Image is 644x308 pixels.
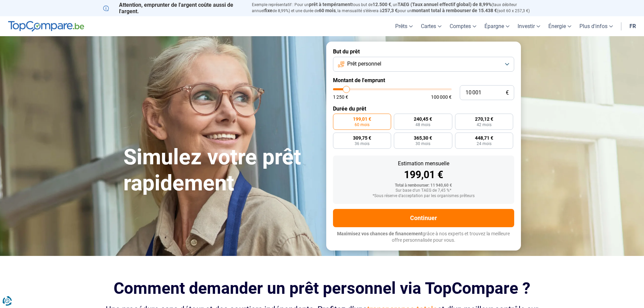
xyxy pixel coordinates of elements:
[338,194,509,198] div: *Sous réserve d'acceptation par les organismes prêteurs
[123,144,318,196] h1: Simulez votre prêt rapidement
[333,57,514,72] button: Prêt personnel
[252,2,541,14] p: Exemple représentatif : Pour un tous but de , un (taux débiteur annuel de 8,99%) et une durée de ...
[414,117,432,121] span: 240,45 €
[398,2,492,7] span: TAEG (Taux annuel effectif global) de 8,99%
[8,21,84,32] img: TopCompare
[333,48,514,55] label: But du prêt
[480,16,514,36] a: Épargne
[477,123,492,127] span: 42 mois
[333,95,348,99] span: 1 250 €
[575,16,617,36] a: Plus d'infos
[338,188,509,193] div: Sur base d'un TAEG de 7,45 %*
[475,117,493,121] span: 270,12 €
[338,170,509,180] div: 199,01 €
[353,136,371,140] span: 309,75 €
[412,8,497,13] span: montant total à rembourser de 15.438 €
[544,16,575,36] a: Énergie
[338,183,509,188] div: Total à rembourser: 11 940,60 €
[414,136,432,140] span: 365,30 €
[417,16,446,36] a: Cartes
[514,16,544,36] a: Investir
[625,16,640,36] a: fr
[477,142,492,146] span: 24 mois
[319,8,336,13] span: 60 mois
[333,231,514,244] p: grâce à nos experts et trouvez la meilleure offre personnalisée pour vous.
[475,136,493,140] span: 448,71 €
[415,123,430,127] span: 48 mois
[373,2,391,7] span: 12.500 €
[391,16,417,36] a: Prêts
[446,16,480,36] a: Comptes
[333,105,514,112] label: Durée du prêt
[103,2,244,15] p: Attention, emprunter de l'argent coûte aussi de l'argent.
[382,8,398,13] span: 257,3 €
[337,231,423,236] span: Maximisez vos chances de financement
[506,90,509,96] span: €
[338,161,509,166] div: Estimation mensuelle
[103,279,541,298] h2: Comment demander un prêt personnel via TopCompare ?
[333,77,514,84] label: Montant de l'emprunt
[431,95,452,99] span: 100 000 €
[355,142,369,146] span: 36 mois
[415,142,430,146] span: 30 mois
[264,8,272,13] span: fixe
[333,209,514,227] button: Continuer
[309,2,352,7] span: prêt à tempérament
[355,123,369,127] span: 60 mois
[353,117,371,121] span: 199,01 €
[347,60,381,68] span: Prêt personnel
